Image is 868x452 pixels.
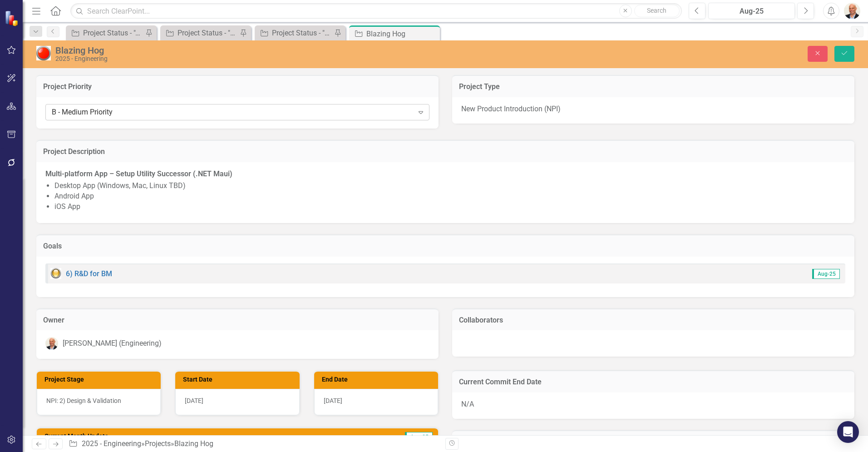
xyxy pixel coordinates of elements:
a: 2025 - Engineering [82,439,141,448]
div: Blazing Hog [366,28,438,40]
h3: Collaborators [459,316,848,324]
img: Don Nohavec [844,3,860,19]
img: ClearPoint Strategy [4,10,21,27]
strong: Multi-platform App – Setup Utility Successor (.NET Maui) [45,169,232,178]
div: Project Status - "B" Priorities [178,27,237,39]
h3: Owner [43,316,432,324]
div: Project Status - "C" Priorities [272,27,332,39]
img: Yellow: At Risk/Needs Attention [50,268,61,279]
div: Open Intercom Messenger [837,421,859,443]
h3: Goals [43,242,848,250]
span: [DATE] [185,397,203,404]
img: Don Nohavec [45,337,58,350]
img: Red: Critical Issues/Off-Track [36,46,51,60]
a: Project Status - "C" Priorities [257,27,332,39]
h3: Project Priority [43,83,432,91]
span: [DATE] [324,397,342,404]
h3: End Date [322,376,434,383]
div: Project Status - "A" Priorities [83,27,143,39]
span: Aug-25 [812,269,840,279]
h3: Project Type [459,83,848,91]
div: Blazing Hog [55,45,498,55]
input: Search ClearPoint... [70,3,682,19]
div: Blazing Hog [174,439,213,448]
a: Project Status - "B" Priorities [163,27,237,39]
li: Android App [54,191,845,202]
span: New Product Introduction (NPI) [461,104,561,113]
button: Search [634,5,680,17]
div: » » [69,439,439,449]
button: Aug-25 [708,3,795,19]
span: Search [647,7,666,14]
h3: Project Description [43,148,848,156]
h3: Project Stage [44,376,156,383]
span: NPI: 2) Design & Validation [46,397,121,404]
a: Projects [145,439,171,448]
div: N/A [452,392,854,419]
h3: Current Month Update [44,433,313,440]
li: iOS App [54,202,845,212]
div: 2025 - Engineering [55,55,498,62]
li: Desktop App (Windows, Mac, Linux TBD) [54,181,845,191]
h3: Current Commit End Date [459,378,848,386]
div: [PERSON_NAME] (Engineering) [63,338,162,349]
a: 6) R&D for BM [66,269,112,278]
h3: Start Date [183,376,295,383]
span: Aug-25 [405,432,433,442]
div: Aug-25 [711,6,792,17]
a: Project Status - "A" Priorities [68,27,143,39]
div: B - Medium Priority [52,107,414,118]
